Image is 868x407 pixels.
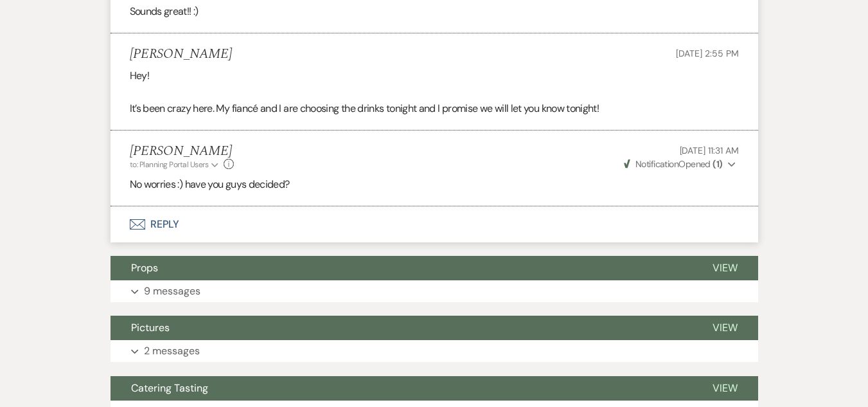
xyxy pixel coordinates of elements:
p: Sounds great!! :) [130,3,739,20]
button: Props [111,256,692,280]
p: 2 messages [144,343,200,359]
h5: [PERSON_NAME] [130,143,235,159]
button: View [692,256,758,280]
button: Pictures [111,316,692,340]
p: 9 messages [144,283,200,300]
button: View [692,376,758,401]
button: NotificationOpened (1) [622,158,739,171]
span: Pictures [131,321,170,334]
button: View [692,316,758,340]
span: Notification [635,158,678,170]
h5: [PERSON_NAME] [130,46,232,62]
button: to: Planning Portal Users [130,159,221,170]
button: Reply [111,206,758,242]
button: 9 messages [111,280,758,302]
button: 2 messages [111,340,758,362]
p: No worries :) have you guys decided? [130,176,739,193]
span: View [713,321,738,334]
span: Catering Tasting [131,381,208,395]
p: Hey! [130,68,739,84]
strong: ( 1 ) [713,158,722,170]
span: to: Planning Portal Users [130,159,209,170]
span: [DATE] 2:55 PM [676,48,738,59]
button: Catering Tasting [111,376,692,401]
span: View [713,381,738,395]
span: Props [131,261,158,275]
span: [DATE] 11:31 AM [680,145,739,156]
span: View [713,261,738,275]
p: It’s been crazy here. My fiancé and I are choosing the drinks tonight and I promise we will let y... [130,100,739,117]
span: Opened [624,158,723,170]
